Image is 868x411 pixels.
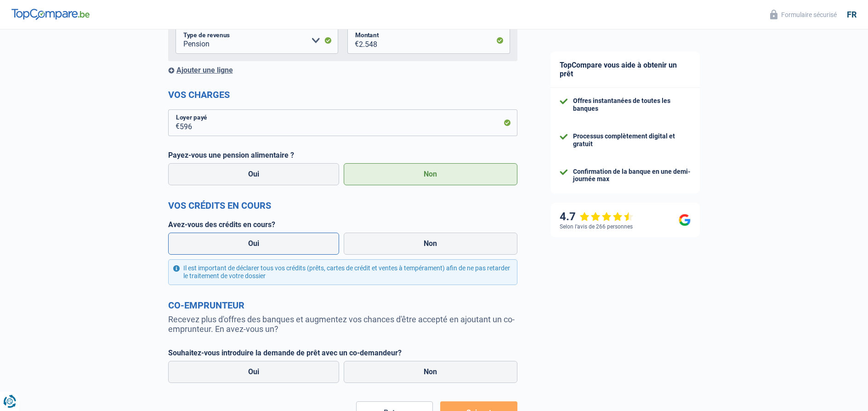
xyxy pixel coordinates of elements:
label: Oui [168,163,340,185]
label: Payez-vous une pension alimentaire ? [168,151,517,160]
label: Oui [168,233,340,255]
label: Non [344,163,517,185]
label: Avez-vous des crédits en cours? [168,220,517,229]
h2: Co-emprunteur [168,300,517,311]
label: Oui [168,361,340,383]
button: Formulaire sécurisé [765,7,842,22]
label: Souhaitez-vous introduire la demande de prêt avec un co-demandeur? [168,348,517,357]
div: TopCompare vous aide à obtenir un prêt [550,51,700,88]
h2: Vos charges [168,89,517,100]
img: TopCompare Logo [11,9,90,20]
span: € [347,27,359,54]
div: Selon l’avis de 266 personnes [560,223,633,230]
h2: Vos crédits en cours [168,200,517,211]
span: € [168,109,180,136]
div: Offres instantanées de toutes les banques [573,97,691,113]
div: Processus complètement digital et gratuit [573,132,691,148]
div: Ajouter une ligne [168,66,517,74]
label: Non [344,233,517,255]
div: 4.7 [560,210,634,223]
div: Confirmation de la banque en une demi-journée max [573,168,691,183]
label: Non [344,361,517,383]
div: Il est important de déclarer tous vos crédits (prêts, cartes de crédit et ventes à tempérament) a... [168,259,517,285]
p: Recevez plus d'offres des banques et augmentez vos chances d'être accepté en ajoutant un co-empru... [168,314,517,334]
div: fr [847,10,857,20]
